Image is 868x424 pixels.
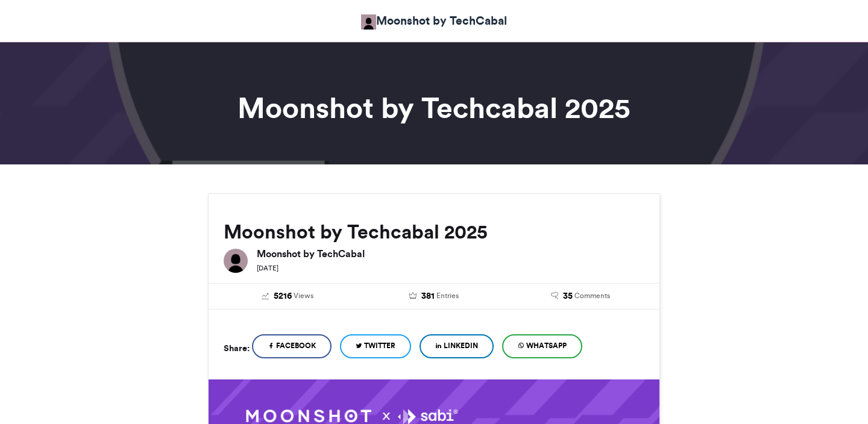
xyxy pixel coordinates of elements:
small: [DATE] [257,264,278,272]
span: Views [294,290,313,301]
span: 381 [421,290,435,303]
span: Comments [574,290,610,301]
span: LinkedIn [444,340,478,351]
span: Entries [436,290,459,301]
img: Moonshot by TechCabal [361,14,376,30]
span: Facebook [276,340,316,351]
a: 381 Entries [370,290,498,303]
span: 5216 [274,290,292,303]
a: 35 Comments [516,290,644,303]
span: WhatsApp [526,340,567,351]
a: Facebook [252,334,332,358]
h2: Moonshot by Techcabal 2025 [224,221,644,243]
h5: Share: [224,340,250,356]
img: Moonshot by TechCabal [224,249,248,273]
h6: Moonshot by TechCabal [257,249,644,258]
a: LinkedIn [420,334,494,358]
a: Twitter [340,334,411,358]
a: WhatsApp [502,334,582,358]
span: Twitter [364,340,395,351]
a: 5216 Views [224,290,352,303]
a: Moonshot by TechCabal [361,12,507,30]
span: 35 [563,290,573,303]
h1: Moonshot by Techcabal 2025 [99,93,769,122]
